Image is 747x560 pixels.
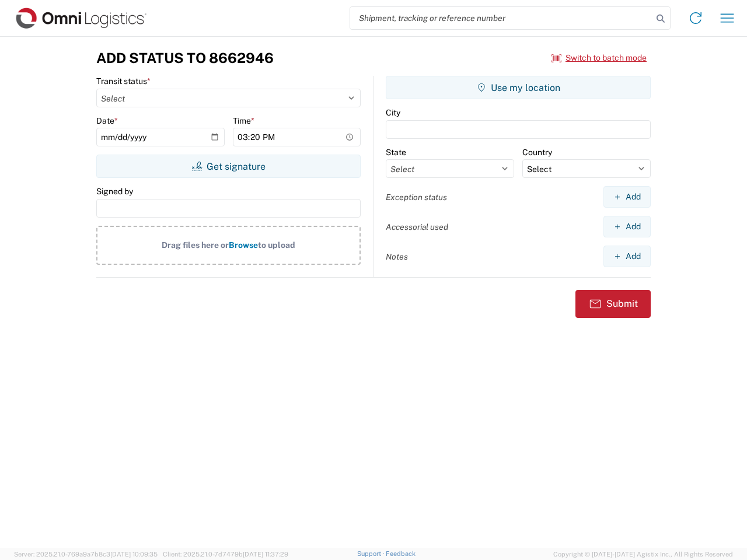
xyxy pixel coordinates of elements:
[551,48,647,68] button: Switch to batch mode
[96,155,361,178] button: Get signature
[258,240,295,250] span: to upload
[386,550,416,557] a: Feedback
[96,116,118,126] label: Date
[603,216,651,237] button: Add
[386,222,448,232] label: Accessorial used
[522,147,552,157] label: Country
[575,290,651,318] button: Submit
[96,186,133,197] label: Signed by
[386,147,406,157] label: State
[96,76,151,86] label: Transit status
[357,550,386,557] a: Support
[386,76,651,99] button: Use my location
[603,246,651,267] button: Add
[96,50,274,66] h3: Add Status to 8662946
[386,107,400,118] label: City
[163,551,288,558] span: Client: 2025.21.0-7d7479b
[243,551,288,558] span: [DATE] 11:37:29
[553,549,733,559] span: Copyright © [DATE]-[DATE] Agistix Inc., All Rights Reserved
[386,251,408,262] label: Notes
[229,240,258,250] span: Browse
[162,240,229,250] span: Drag files here or
[14,551,158,558] span: Server: 2025.21.0-769a9a7b8c3
[233,116,254,126] label: Time
[603,186,651,208] button: Add
[386,192,447,202] label: Exception status
[350,7,652,29] input: Shipment, tracking or reference number
[110,551,158,558] span: [DATE] 10:09:35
